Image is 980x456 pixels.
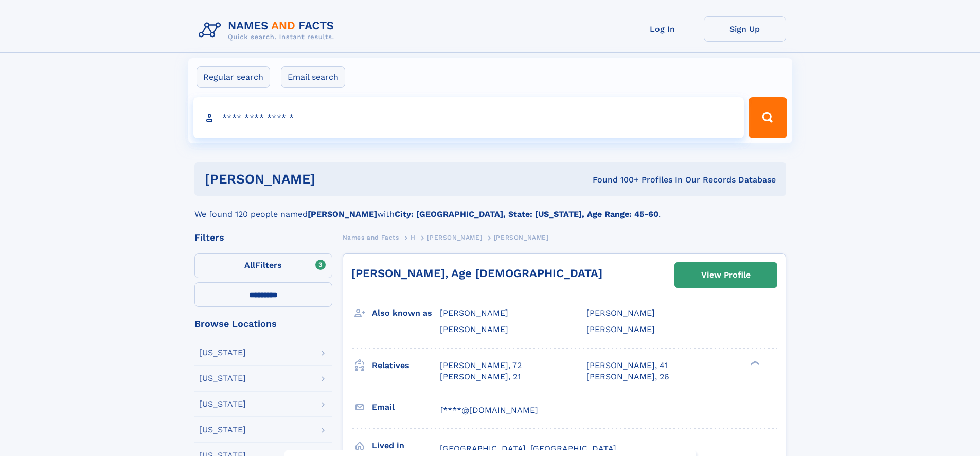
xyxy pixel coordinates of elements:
[193,97,744,138] input: search input
[411,234,416,241] span: H
[194,16,343,44] img: Logo Names and Facts
[308,209,377,219] b: [PERSON_NAME]
[586,360,668,371] a: [PERSON_NAME], 41
[427,234,482,241] span: [PERSON_NAME]
[454,174,776,186] div: Found 100+ Profiles In Our Records Database
[411,231,416,244] a: H
[281,66,345,88] label: Email search
[440,308,508,318] span: [PERSON_NAME]
[372,437,440,454] h3: Lived in
[621,16,704,42] a: Log In
[440,444,616,453] span: [GEOGRAPHIC_DATA], [GEOGRAPHIC_DATA]
[748,359,760,366] div: ❯
[440,324,508,334] span: [PERSON_NAME]
[372,304,440,322] h3: Also known as
[343,231,399,244] a: Names and Facts
[440,371,521,382] a: [PERSON_NAME], 21
[586,371,669,382] a: [PERSON_NAME], 26
[194,196,786,221] div: We found 120 people named with .
[704,16,786,42] a: Sign Up
[586,324,655,334] span: [PERSON_NAME]
[244,260,255,270] span: All
[494,234,549,241] span: [PERSON_NAME]
[199,400,246,408] div: [US_STATE]
[586,308,655,318] span: [PERSON_NAME]
[205,173,454,186] h1: [PERSON_NAME]
[427,231,482,244] a: [PERSON_NAME]
[199,349,246,357] div: [US_STATE]
[351,267,602,280] a: [PERSON_NAME], Age [DEMOGRAPHIC_DATA]
[372,357,440,374] h3: Relatives
[194,253,332,278] label: Filters
[749,97,787,138] button: Search Button
[395,209,658,219] b: City: [GEOGRAPHIC_DATA], State: [US_STATE], Age Range: 45-60
[194,233,332,242] div: Filters
[372,398,440,416] h3: Email
[197,66,270,88] label: Regular search
[194,319,332,329] div: Browse Locations
[199,426,246,434] div: [US_STATE]
[199,374,246,382] div: [US_STATE]
[701,263,751,287] div: View Profile
[675,263,777,287] a: View Profile
[440,360,522,371] a: [PERSON_NAME], 72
